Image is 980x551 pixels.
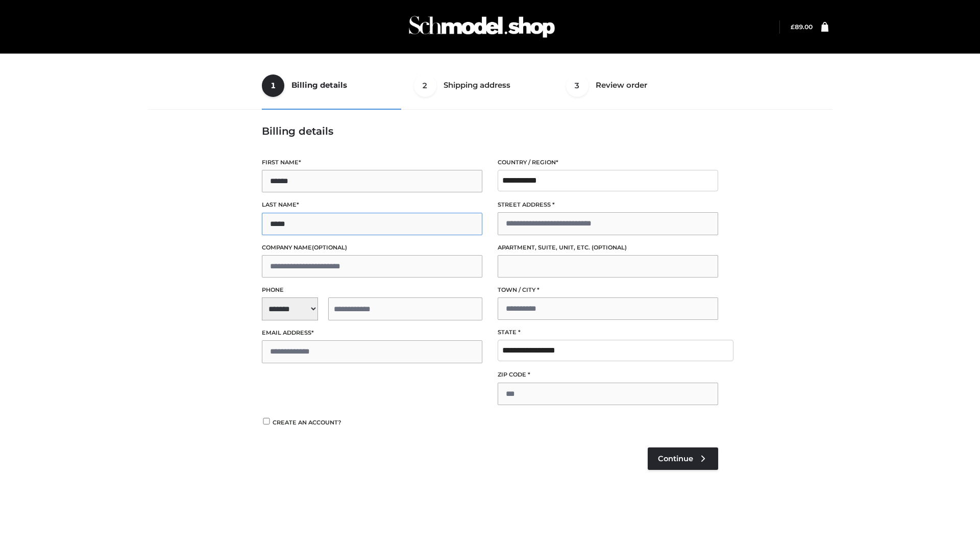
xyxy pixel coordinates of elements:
label: Company name [262,243,482,253]
a: Continue [648,447,718,470]
label: Phone [262,285,482,295]
label: ZIP Code [498,370,718,380]
img: Schmodel Admin 964 [405,7,558,47]
label: Last name [262,200,482,210]
label: Apartment, suite, unit, etc. [498,243,718,253]
span: Create an account? [273,419,341,426]
label: Town / City [498,285,718,295]
span: (optional) [312,244,347,251]
label: Email address [262,328,482,338]
span: (optional) [592,244,627,251]
label: State [498,328,718,337]
input: Create an account? [262,418,271,424]
h3: Billing details [262,125,718,137]
label: Street address [498,200,718,210]
bdi: 89.00 [791,23,813,31]
label: Country / Region [498,158,718,167]
span: Continue [658,454,693,463]
span: £ [791,23,795,31]
a: £89.00 [791,23,813,31]
label: First name [262,158,482,167]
